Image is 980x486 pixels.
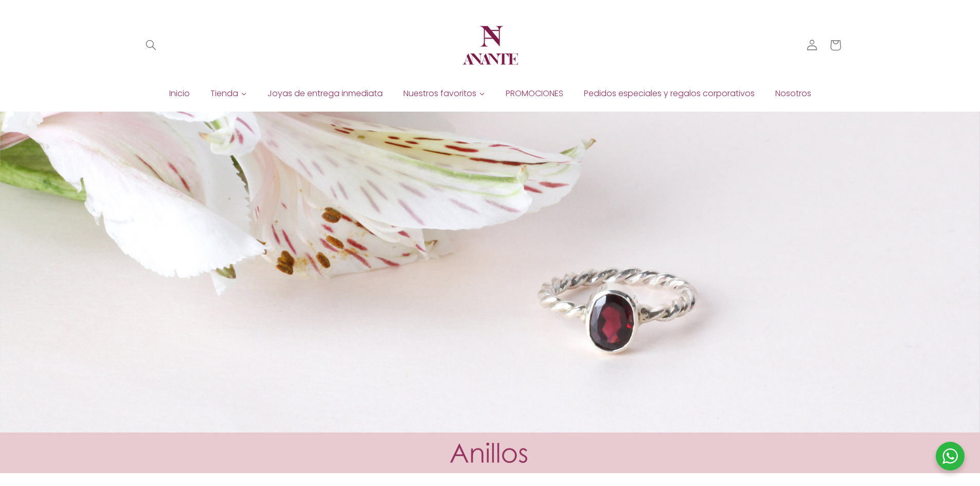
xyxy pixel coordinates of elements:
[455,10,525,80] a: Anante Joyería | Diseño en plata y oro
[200,86,257,101] a: Tienda
[257,86,393,101] a: Joyas de entrega inmediata
[393,86,495,101] a: Nuestros favoritos
[459,14,521,76] img: Anante Joyería | Diseño en plata y oro
[139,33,163,57] summary: Búsqueda
[403,88,476,99] span: Nuestros favoritos
[775,88,811,99] span: Nosotros
[169,88,190,99] span: Inicio
[495,86,574,101] a: PROMOCIONES
[268,88,383,99] span: Joyas de entrega inmediata
[210,88,238,99] span: Tienda
[584,88,755,99] span: Pedidos especiales y regalos corporativos
[765,86,822,101] a: Nosotros
[574,86,765,101] a: Pedidos especiales y regalos corporativos
[506,88,563,99] span: PROMOCIONES
[159,86,200,101] a: Inicio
